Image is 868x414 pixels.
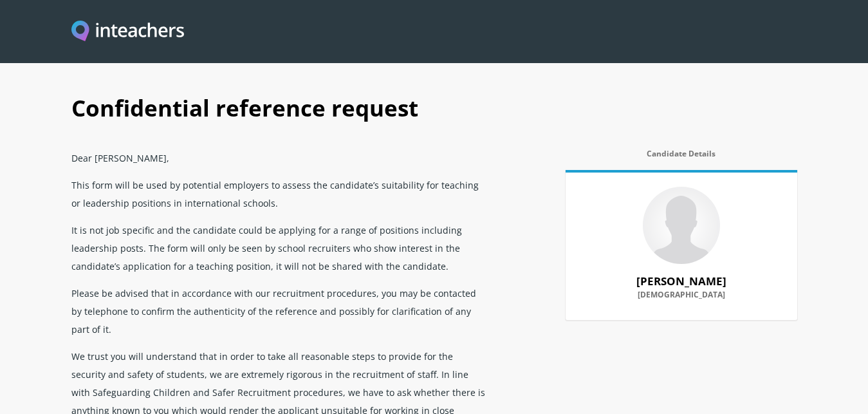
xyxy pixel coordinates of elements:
[71,216,488,279] p: It is not job specific and the candidate could be applying for a range of positions including lea...
[71,279,488,343] p: Please be advised that in accordance with our recruitment procedures, you may be contacted by tel...
[71,21,185,43] img: Inteachers
[566,149,797,166] label: Candidate Details
[643,187,720,264] img: 80403
[71,144,488,171] p: Dear [PERSON_NAME],
[71,171,488,216] p: This form will be used by potential employers to assess the candidate’s suitability for teaching ...
[71,81,797,144] h1: Confidential reference request
[71,21,185,43] a: Visit this site's homepage
[581,290,782,307] label: [DEMOGRAPHIC_DATA]
[636,274,726,288] strong: [PERSON_NAME]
